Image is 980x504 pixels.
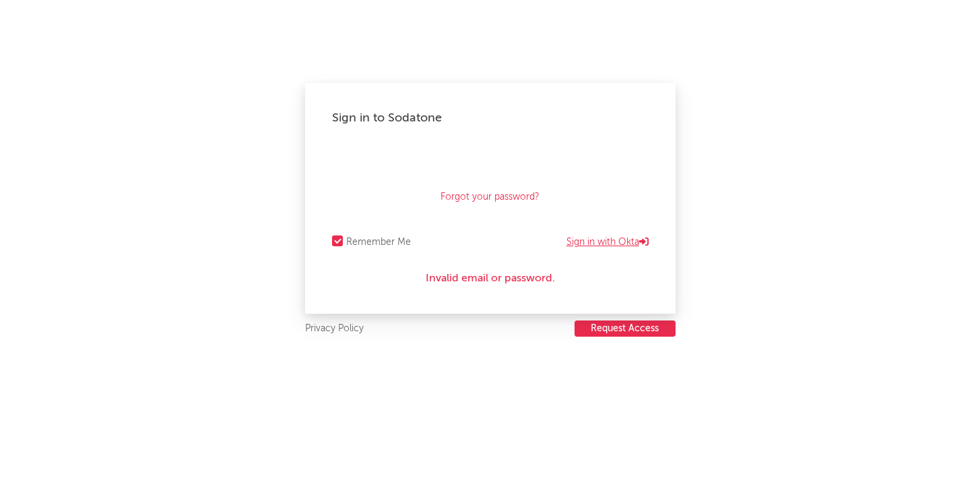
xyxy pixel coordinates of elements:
div: Sign in to Sodatone [332,110,649,126]
a: Privacy Policy [305,320,364,337]
div: Remember Me [346,234,411,250]
iframe: To enrich screen reader interactions, please activate Accessibility in Grammarly extension settings [332,155,649,175]
div: Invalid email or password. [332,271,649,287]
a: Forgot your password? [440,189,540,205]
button: Request Access [575,320,676,337]
a: Sign in with Okta [566,234,649,250]
a: Request Access [575,320,676,337]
